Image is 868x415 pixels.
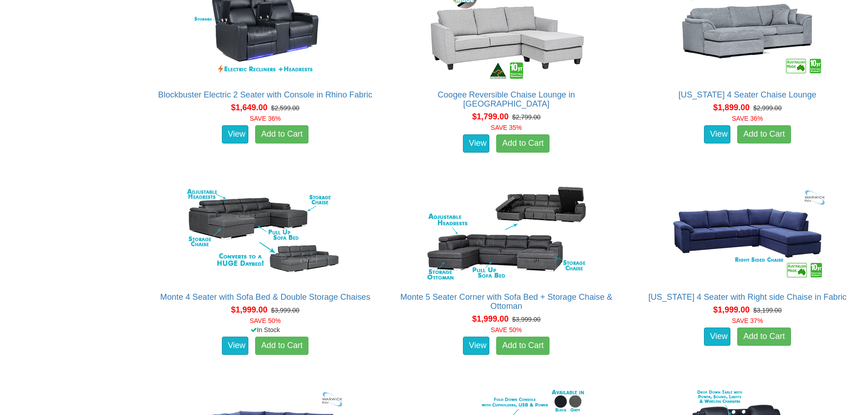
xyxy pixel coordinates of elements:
[648,292,847,302] a: [US_STATE] 4 Seater with Right side Chaise in Fabric
[491,326,522,333] font: SAVE 50%
[512,316,540,323] del: $3,999.00
[463,134,489,153] a: View
[472,112,508,121] span: $1,799.00
[271,307,299,314] del: $3,999.00
[713,103,750,112] span: $1,899.00
[753,104,781,112] del: $2,999.00
[160,292,370,302] a: Monte 4 Seater with Sofa Bed & Double Storage Chaises
[472,314,508,323] span: $1,999.00
[222,125,248,143] a: View
[678,90,817,99] a: [US_STATE] 4 Seater Chaise Lounge
[704,328,730,346] a: View
[704,125,730,143] a: View
[222,337,248,355] a: View
[753,307,781,314] del: $3,199.00
[665,183,829,283] img: Arizona 4 Seater with Right side Chaise in Fabric
[463,337,489,355] a: View
[255,337,308,355] a: Add to Cart
[713,305,750,314] span: $1,999.00
[438,90,575,108] a: Coogee Reversible Chaise Lounge in [GEOGRAPHIC_DATA]
[231,103,267,112] span: $1,649.00
[496,134,550,153] a: Add to Cart
[737,328,791,346] a: Add to Cart
[512,113,540,121] del: $2,799.00
[231,305,267,314] span: $1,999.00
[183,183,347,283] img: Monte 4 Seater with Sofa Bed & Double Storage Chaises
[255,125,308,143] a: Add to Cart
[149,325,380,334] div: In Stock
[732,317,763,324] font: SAVE 37%
[271,104,299,112] del: $2,599.00
[737,125,791,143] a: Add to Cart
[496,337,550,355] a: Add to Cart
[400,292,612,311] a: Monte 5 Seater Corner with Sofa Bed + Storage Chaise & Ottoman
[250,115,281,122] font: SAVE 36%
[158,90,372,99] a: Blockbuster Electric 2 Seater with Console in Rhino Fabric
[250,317,281,324] font: SAVE 50%
[491,124,522,131] font: SAVE 35%
[424,183,588,283] img: Monte 5 Seater Corner with Sofa Bed + Storage Chaise & Ottoman
[732,115,763,122] font: SAVE 36%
